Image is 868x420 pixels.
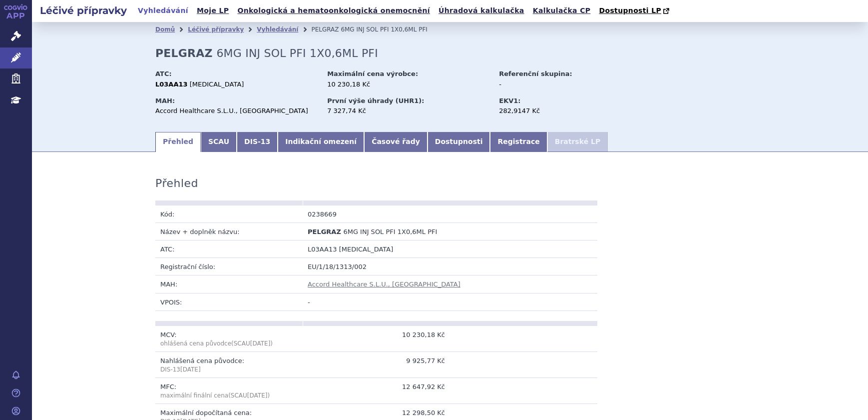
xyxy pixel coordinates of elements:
strong: EKV1: [499,97,520,104]
strong: PELGRAZ [155,47,213,59]
h2: Léčivé přípravky [32,3,135,17]
td: Kód: [155,205,303,223]
a: Léčivé přípravky [188,26,244,33]
span: (SCAU ) [160,340,273,347]
a: Registrace [490,132,547,152]
td: VPOIS: [155,293,303,310]
span: [MEDICAL_DATA] [339,245,394,253]
div: 282,9147 Kč [499,106,611,115]
td: ATC: [155,240,303,258]
a: Vyhledávání [135,4,191,17]
a: Dostupnosti LP [596,4,674,18]
a: Vyhledávání [257,26,298,33]
strong: MAH: [155,97,175,104]
span: PELGRAZ [311,26,339,33]
a: Accord Healthcare S.L.U., [GEOGRAPHIC_DATA] [308,280,460,288]
span: [DATE] [247,392,268,399]
td: EU/1/18/1313/002 [303,258,597,275]
span: (SCAU ) [228,392,270,399]
td: Nahlášená cena původce: [155,351,303,377]
h3: Přehled [155,177,198,190]
span: L03AA13 [308,245,337,253]
strong: ATC: [155,70,172,77]
td: MCV: [155,326,303,352]
div: Accord Healthcare S.L.U., [GEOGRAPHIC_DATA] [155,106,318,115]
a: Moje LP [194,4,232,17]
td: MFC: [155,377,303,403]
strong: Referenční skupina: [499,70,572,77]
span: PELGRAZ [308,228,341,235]
p: DIS-13 [160,365,298,374]
div: - [499,80,611,89]
a: Onkologická a hematoonkologická onemocnění [234,4,433,17]
strong: Maximální cena výrobce: [327,70,418,77]
div: 10 230,18 Kč [327,80,489,89]
td: Název + doplněk názvu: [155,222,303,240]
a: DIS-13 [237,132,278,152]
span: [DATE] [180,366,201,373]
td: 12 647,92 Kč [303,377,450,403]
span: 6MG INJ SOL PFI 1X0,6ML PFI [343,228,437,235]
span: [MEDICAL_DATA] [190,80,244,88]
a: Kalkulačka CP [530,4,594,17]
strong: První výše úhrady (UHR1): [327,97,424,104]
span: [DATE] [250,340,271,347]
a: Domů [155,26,175,33]
a: Dostupnosti [428,132,490,152]
p: maximální finální cena [160,391,298,400]
div: 7 327,74 Kč [327,106,489,115]
a: Úhradová kalkulačka [435,4,527,17]
a: Indikační omezení [278,132,364,152]
span: 6MG INJ SOL PFI 1X0,6ML PFI [341,26,428,33]
td: MAH: [155,275,303,293]
span: 6MG INJ SOL PFI 1X0,6ML PFI [216,47,378,59]
td: - [303,293,597,310]
td: 10 230,18 Kč [303,326,450,352]
a: Přehled [155,132,201,152]
a: Časové řady [364,132,428,152]
strong: L03AA13 [155,80,188,88]
span: ohlášená cena původce [160,340,231,347]
td: 9 925,77 Kč [303,351,450,377]
td: Registrační číslo: [155,258,303,275]
td: 0238669 [303,205,450,223]
span: Dostupnosti LP [599,6,661,14]
a: SCAU [201,132,237,152]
